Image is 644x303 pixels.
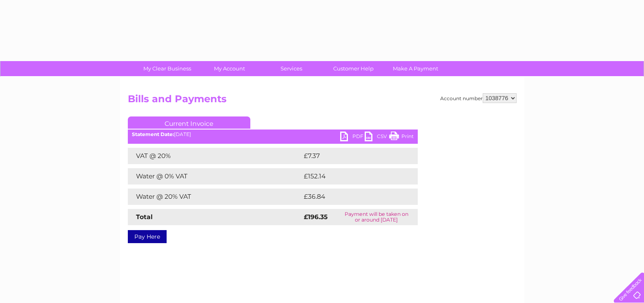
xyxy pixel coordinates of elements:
td: Water @ 20% VAT [128,189,302,205]
a: Make A Payment [382,61,449,76]
a: Services [258,61,325,76]
div: [DATE] [128,132,418,137]
a: Print [389,132,414,143]
td: VAT @ 20% [128,148,302,164]
td: Payment will be taken on or around [DATE] [335,209,417,225]
td: Water @ 0% VAT [128,168,302,184]
a: CSV [365,132,389,143]
a: Customer Help [320,61,387,76]
td: £152.14 [302,168,402,184]
td: £36.84 [302,189,402,205]
a: Pay Here [128,230,167,243]
strong: £196.35 [304,213,328,221]
strong: Total [136,213,153,221]
td: £7.37 [302,148,398,164]
div: Account number [440,93,517,103]
a: Current Invoice [128,116,250,129]
h2: Bills and Payments [128,93,517,109]
a: My Account [196,61,263,76]
a: My Clear Business [134,61,201,76]
a: PDF [340,132,365,143]
b: Statement Date: [132,131,174,137]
